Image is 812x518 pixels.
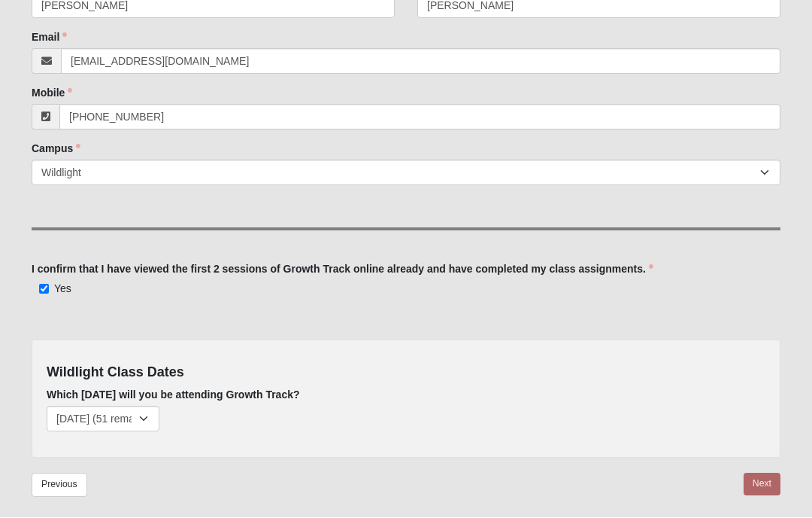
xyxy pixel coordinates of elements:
[32,86,72,101] label: Mobile
[39,285,49,294] input: Yes
[32,474,87,497] a: Previous
[32,142,80,157] label: Campus
[47,388,300,403] label: Which [DATE] will you be attending Growth Track?
[32,262,653,277] label: I confirm that I have viewed the first 2 sessions of Growth Track online already and have complet...
[32,30,67,45] label: Email
[47,365,765,382] h4: Wildlight Class Dates
[54,283,71,295] span: Yes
